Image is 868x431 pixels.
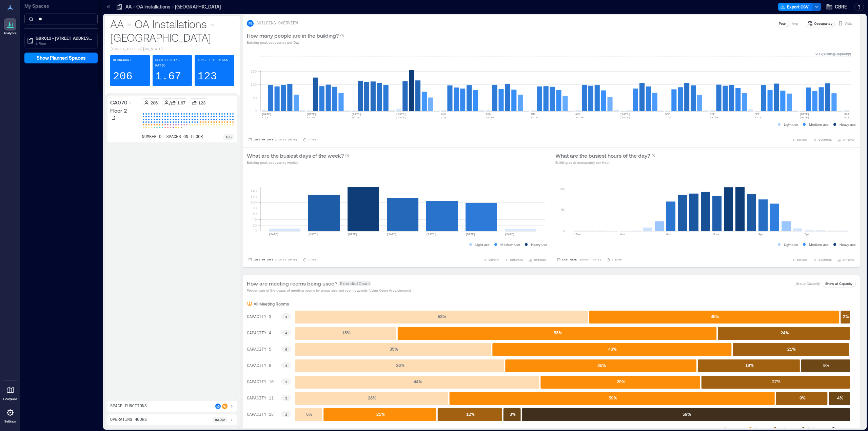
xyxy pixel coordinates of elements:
button: COMPARE [503,256,525,263]
text: SEP [755,113,760,116]
p: Light use [784,122,798,127]
text: [DATE] [800,113,809,116]
p: Visits [845,21,852,26]
text: CAPACITY 11 [247,396,274,401]
p: 185 [225,134,232,140]
p: number of spaces on floor [142,134,203,140]
text: 10-16 [486,116,494,119]
p: Operating Hours [110,417,147,423]
tspan: 60 [253,212,257,216]
button: OPTIONS [527,256,547,263]
a: Settings [2,405,18,426]
button: Last 90 Days |[DATE]-[DATE] [247,136,299,143]
text: [DATE] [387,233,397,236]
span: COMPARE [818,138,832,142]
text: 12 % [466,412,475,416]
text: 5 % [306,412,312,416]
span: COMPARE [818,258,832,262]
p: Percentage of the usage of meeting rooms by group size and room capacity (using Open Area sensors) [247,288,411,293]
text: [DATE] [466,233,475,236]
text: [DATE] [396,113,406,116]
tspan: 50 [253,96,257,100]
tspan: 50 [561,208,565,212]
span: COMPARE [510,258,523,262]
p: How are meeting rooms being used? [247,279,337,288]
p: 206 [113,70,133,83]
tspan: 20 [253,223,257,227]
p: Desk-sharing ratio [155,58,190,68]
p: 1 Hour [612,258,622,262]
text: 44 % [414,379,422,384]
text: CAPACITY 18 [247,412,274,417]
p: My Spaces [24,3,98,9]
p: How many people are in the building? [247,32,339,40]
p: CA070 - Floor 2 [110,98,139,115]
text: AUG [575,113,580,116]
text: 43 % [608,347,617,351]
text: [DATE] [620,113,630,116]
text: [DATE] [351,113,361,116]
text: 20-26 [351,116,359,119]
text: OCT [844,113,849,116]
p: Avg [792,21,798,26]
p: BUILDING OVERVIEW [256,21,298,26]
p: Heavy use [840,122,856,127]
p: Light use [784,242,798,247]
text: 28 % [368,395,376,400]
text: 27 % [772,379,781,384]
p: What are the busiest days of the week? [247,152,344,160]
text: [DATE] [308,233,318,236]
text: 5-11 [844,116,851,119]
text: 9 % [823,363,829,368]
text: 3-9 [441,116,446,119]
text: CAPACITY 8 [247,364,271,368]
p: What are the busiest hours of the day? [555,152,650,160]
text: AUG [486,113,491,116]
tspan: 40 [253,217,257,221]
text: SEP [665,113,670,116]
span: Extended Count [339,281,371,286]
text: CAPACITY 10 [247,380,274,385]
p: Light use [475,242,490,247]
text: 3 % [510,412,516,416]
text: 9 % [800,395,806,400]
text: 17-23 [531,116,539,119]
text: 35 % [597,363,606,368]
text: 24 % [781,330,789,335]
p: AA - OA Installations - [GEOGRAPHIC_DATA] [125,3,221,10]
text: AUG [531,113,536,116]
button: CBRE [824,1,849,12]
p: Settings [4,419,16,424]
tspan: 100 [251,200,257,204]
text: CAPACITY 3 [247,315,271,319]
p: All Meeting Rooms [254,301,289,307]
text: 29 % [617,379,625,384]
p: Headcount [113,58,131,63]
p: Medium use [500,242,520,247]
text: 8am [666,233,671,236]
p: Number of Desks [197,58,228,63]
text: 4 % [837,395,843,400]
text: [DATE] [505,233,515,236]
text: [DATE] [307,113,316,116]
tspan: 120 [251,195,257,199]
p: Group Capacity [796,281,820,286]
p: Show all Capacity [825,281,852,286]
p: 123 [197,70,217,83]
p: Occupancy [814,21,832,26]
a: Floorplans [1,382,19,403]
text: 13-19 [307,116,315,119]
text: 8pm [805,233,810,236]
a: Analytics [2,16,19,37]
p: 1 Day [308,138,316,142]
button: Last Week |[DATE]-[DATE] [555,256,602,263]
text: 14-20 [710,116,718,119]
tspan: 0 [255,109,257,113]
p: [STREET_ADDRESS][US_STATE] [110,47,234,52]
p: 206 [151,100,158,105]
span: OPTIONS [534,258,546,262]
text: SEP [710,113,715,116]
p: 1 Day [308,258,316,262]
text: [DATE] [269,233,279,236]
span: OPTIONS [843,138,854,142]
